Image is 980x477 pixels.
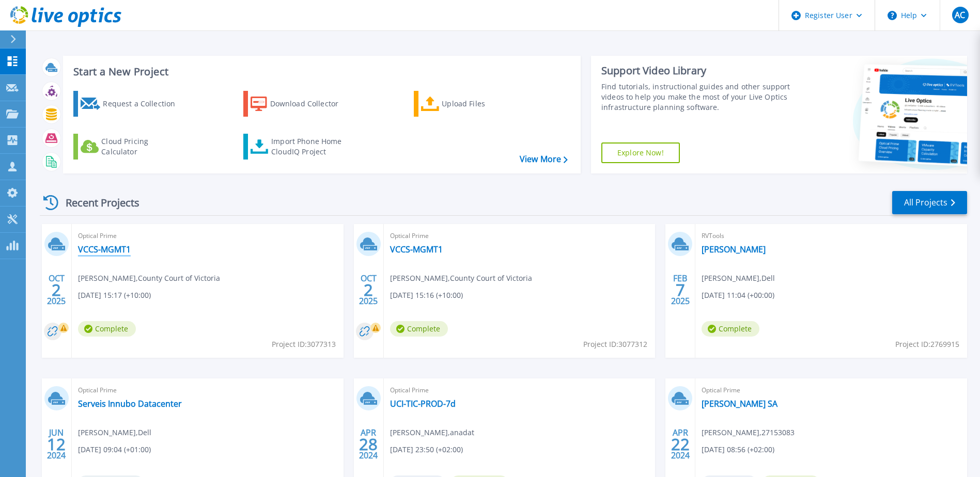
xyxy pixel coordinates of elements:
[46,271,66,309] div: OCT 2025
[671,440,690,449] span: 22
[78,230,337,242] span: Optical Prime
[46,425,66,463] div: JUN 2024
[702,427,795,438] span: [PERSON_NAME] , 27153083
[390,230,649,242] span: Optical Prime
[73,91,189,117] a: Request a Collection
[702,321,759,337] span: Complete
[271,136,352,157] div: Import Phone Home CloudIQ Project
[702,385,961,396] span: Optical Prime
[243,91,359,117] a: Download Collector
[390,399,456,409] a: UCI-TIC-PROD-7d
[364,285,373,294] span: 2
[270,93,353,114] div: Download Collector
[702,399,777,409] a: [PERSON_NAME] SA
[390,321,448,337] span: Complete
[78,385,337,396] span: Optical Prime
[390,244,443,255] a: VCCS-MGMT1
[955,11,965,19] span: AC
[442,93,524,114] div: Upload Files
[702,290,774,301] span: [DATE] 11:04 (+00:00)
[359,271,378,309] div: OCT 2025
[671,271,690,309] div: FEB 2025
[895,339,959,350] span: Project ID: 2769915
[702,230,961,242] span: RVTools
[520,154,568,164] a: View More
[47,440,66,449] span: 12
[78,321,136,337] span: Complete
[73,134,189,160] a: Cloud Pricing Calculator
[702,273,775,284] span: [PERSON_NAME] , Dell
[390,273,532,284] span: [PERSON_NAME] , County Court of Victoria
[390,385,649,396] span: Optical Prime
[40,190,153,215] div: Recent Projects
[390,427,474,438] span: [PERSON_NAME] , anadat
[676,285,685,294] span: 7
[78,399,182,409] a: Serveis Innubo Datacenter
[78,244,131,255] a: VCCS-MGMT1
[52,285,61,294] span: 2
[73,66,567,77] h3: Start a New Project
[78,427,151,438] span: [PERSON_NAME] , Dell
[390,290,463,301] span: [DATE] 15:16 (+10:00)
[583,339,647,350] span: Project ID: 3077312
[414,91,529,117] a: Upload Files
[103,93,185,114] div: Request a Collection
[101,136,184,157] div: Cloud Pricing Calculator
[892,191,967,214] a: All Projects
[671,425,690,463] div: APR 2024
[78,444,151,455] span: [DATE] 09:04 (+01:00)
[702,244,766,255] a: [PERSON_NAME]
[359,425,378,463] div: APR 2024
[601,142,680,163] a: Explore Now!
[601,64,793,77] div: Support Video Library
[601,82,793,113] div: Find tutorials, instructional guides and other support videos to help you make the most of your L...
[78,290,151,301] span: [DATE] 15:17 (+10:00)
[390,444,463,455] span: [DATE] 23:50 (+02:00)
[78,273,220,284] span: [PERSON_NAME] , County Court of Victoria
[272,339,336,350] span: Project ID: 3077313
[359,440,378,449] span: 28
[702,444,774,455] span: [DATE] 08:56 (+02:00)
